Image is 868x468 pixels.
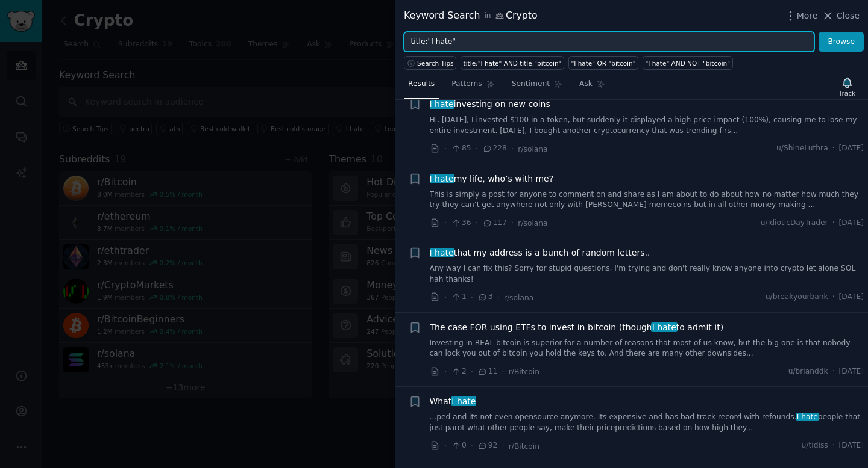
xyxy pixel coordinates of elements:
a: Patterns [447,75,498,99]
a: Hi, [DATE], I invested $100 in a token, but suddenly it displayed a high price impact (100%), cau... [430,115,864,136]
span: 0 [451,440,466,451]
span: · [832,366,835,377]
span: · [476,217,478,229]
button: Close [822,10,860,22]
span: [DATE] [839,440,864,451]
span: · [497,291,500,304]
span: 36 [451,218,471,229]
span: 85 [451,143,471,154]
a: I hatemy life, who’s with me? [430,173,554,185]
span: I hate [451,396,477,406]
span: Results [408,79,435,90]
span: u/ShineLuthra [776,143,828,154]
span: · [511,143,514,155]
a: This is simply a post for anyone to comment on and share as I am about to do about how no matter ... [430,189,864,211]
a: I hatethat my address is a bunch of random letters.. [430,247,650,259]
span: r/solana [518,219,547,227]
span: I hate [429,248,455,257]
span: · [476,143,478,155]
span: The case FOR using ETFs to invest in bitcoin (though to admit it) [430,321,724,334]
span: I hate [429,99,455,109]
button: Track [835,74,860,99]
span: u/breakyourbank [766,292,828,303]
span: · [471,291,473,304]
a: Ask [575,75,609,99]
span: Search Tips [417,59,454,67]
a: WhatI hate [430,395,476,408]
span: r/solana [518,145,547,153]
span: · [471,365,473,378]
a: I hateinvesting on new coins [430,98,550,111]
span: [DATE] [839,218,864,229]
span: 1 [451,292,466,303]
span: · [444,217,447,229]
span: my life, who’s with me? [430,173,554,185]
span: · [502,440,504,452]
button: More [784,10,818,22]
span: · [832,440,835,451]
div: title:"I hate" AND title:"bitcoin" [464,59,562,67]
span: u/tidiss [802,440,828,451]
span: Patterns [451,79,482,90]
span: 2 [451,366,466,377]
span: What [430,395,476,408]
a: ...ped and its not even opensource anymore. Its expensive and has bad track record with refounds.... [430,412,864,433]
span: · [471,440,473,452]
span: 92 [477,440,497,451]
a: "I hate" AND NOT "bitcoin" [643,56,733,70]
span: More [797,10,818,22]
span: · [832,143,835,154]
div: "I hate" OR "bitcoin" [571,59,635,67]
a: Results [404,75,439,99]
span: Ask [579,79,593,90]
span: · [444,365,447,378]
span: r/Bitcoin [509,368,539,376]
a: "I hate" OR "bitcoin" [568,56,638,70]
a: The case FOR using ETFs to invest in bitcoin (thoughI hateto admit it) [430,321,724,334]
button: Browse [819,32,864,52]
span: · [502,365,504,378]
span: investing on new coins [430,98,550,111]
a: Sentiment [508,75,567,99]
span: [DATE] [839,292,864,303]
span: 228 [482,143,507,154]
span: I hate [429,174,455,183]
div: Keyword Search Crypto [404,8,538,23]
span: · [444,440,447,452]
span: [DATE] [839,143,864,154]
a: Investing in REAL bitcoin is superior for a number of reasons that most of us know, but the big o... [430,338,864,359]
span: [DATE] [839,366,864,377]
a: title:"I hate" AND title:"bitcoin" [461,56,564,70]
span: 3 [477,292,492,303]
span: · [511,217,514,229]
span: · [832,218,835,229]
span: 117 [482,218,507,229]
span: · [444,291,447,304]
div: Track [839,89,855,97]
div: "I hate" AND NOT "bitcoin" [646,59,731,67]
span: Sentiment [512,79,550,90]
span: Close [837,10,860,22]
span: u/brianddk [788,366,828,377]
input: Try a keyword related to your business [404,32,814,52]
a: Any way I can fix this? Sorry for stupid questions, I'm trying and don't really know anyone into ... [430,263,864,285]
span: · [832,292,835,303]
span: I hate [796,413,819,421]
span: in [484,11,491,22]
span: u/IdioticDayTrader [761,218,828,229]
span: · [444,143,447,155]
span: r/Bitcoin [509,442,539,451]
button: Search Tips [404,56,456,70]
span: I hate [651,322,678,332]
span: r/solana [504,294,533,302]
span: 11 [477,366,497,377]
span: that my address is a bunch of random letters.. [430,247,650,259]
